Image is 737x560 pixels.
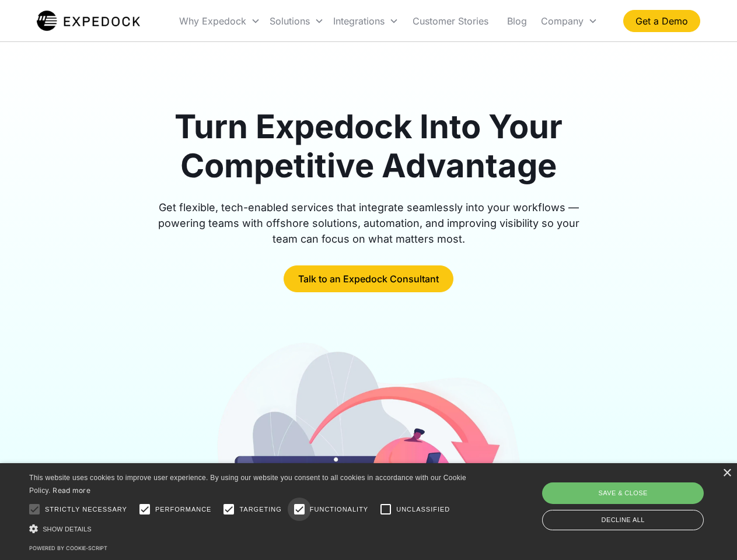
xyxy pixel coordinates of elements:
a: home [37,9,140,33]
div: Solutions [270,15,310,27]
iframe: Chat Widget [543,434,737,560]
div: Why Expedock [174,1,265,41]
span: Functionality [310,505,368,514]
a: Customer Stories [403,1,498,41]
a: Powered by cookie-script [29,545,107,551]
span: Unclassified [396,505,450,514]
div: Solutions [265,1,329,41]
div: Integrations [329,1,403,41]
span: This website uses cookies to improve user experience. By using our website you consent to all coo... [29,474,466,495]
a: Get a Demo [623,10,700,32]
img: Expedock Logo [37,9,140,33]
h1: Turn Expedock Into Your Competitive Advantage [145,107,593,185]
span: Show details [43,526,92,533]
div: Company [541,15,584,27]
div: Why Expedock [179,15,246,27]
div: Integrations [333,15,385,27]
span: Targeting [239,505,281,514]
a: Blog [498,1,536,41]
div: Get flexible, tech-enabled services that integrate seamlessly into your workflows — powering team... [145,199,593,247]
a: Talk to an Expedock Consultant [284,265,453,292]
a: Read more [53,486,90,495]
span: Strictly necessary [45,505,127,514]
span: Performance [155,505,212,514]
div: Show details [29,523,470,535]
div: Company [536,1,602,41]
